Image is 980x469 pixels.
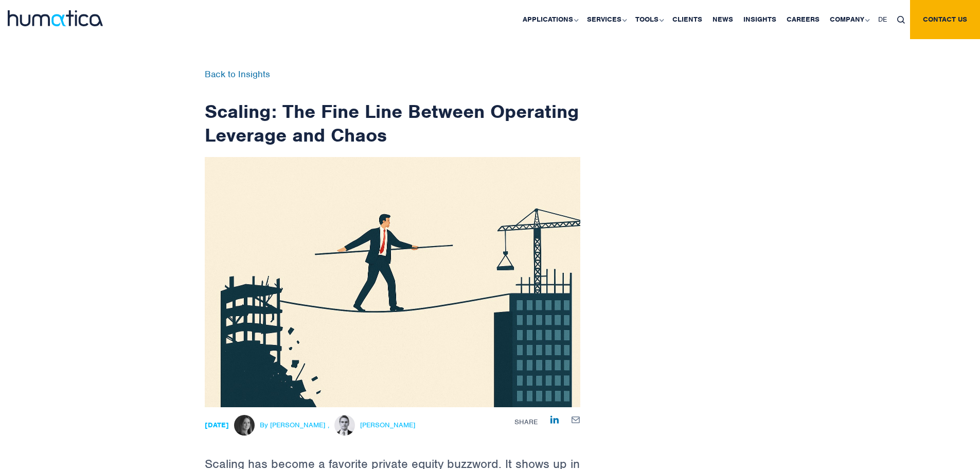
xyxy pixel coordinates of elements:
[328,421,329,429] span: ,
[897,16,905,24] img: search_icon
[550,415,559,424] img: Share on LinkedIn
[878,15,887,24] span: DE
[334,415,355,436] img: Paul Simpson
[205,70,580,147] h1: Scaling: The Fine Line Between Operating Leverage and Chaos
[572,415,580,423] a: Share by E-Mail
[234,415,255,436] img: Melissa Mounce
[205,157,580,407] img: ndetails
[572,416,580,423] img: mailby
[360,421,415,429] span: [PERSON_NAME]
[205,68,270,80] a: Back to Insights
[514,418,538,426] span: Share
[205,421,229,429] strong: [DATE]
[231,420,328,430] a: By [PERSON_NAME]
[8,10,103,26] img: logo
[332,420,415,430] a: [PERSON_NAME]
[260,421,325,429] span: By [PERSON_NAME]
